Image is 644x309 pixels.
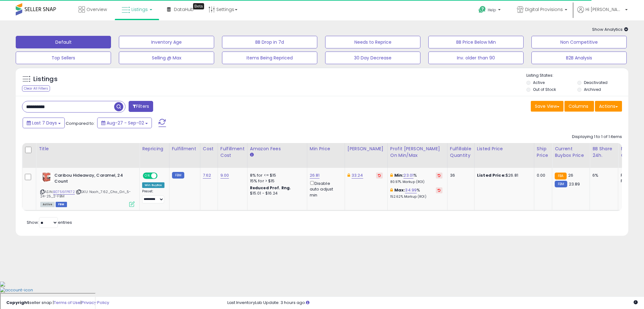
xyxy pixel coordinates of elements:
[584,80,608,85] label: Deactivated
[172,172,184,179] small: FBM
[394,187,405,193] b: Max:
[390,195,442,199] p: 152.62% Markup (ROI)
[23,118,65,128] button: Last 7 Days
[16,36,111,48] button: Default
[53,189,75,195] a: B0756FPR72
[555,173,566,179] small: FBA
[394,172,404,178] b: Min:
[537,146,549,159] div: Ship Price
[572,134,622,140] div: Displaying 1 to 1 of 1 items
[129,101,153,112] button: Filters
[40,173,53,182] img: 41GxgcyKDSL._SL40_.jpg
[474,1,507,20] a: Help
[39,146,137,152] div: Title
[142,146,167,152] div: Repricing
[450,173,469,178] div: 36
[488,7,496,13] span: Help
[193,3,204,9] div: Tooltip anchor
[310,172,320,179] a: 26.81
[250,185,291,190] b: Reduced Prof. Rng.
[16,52,111,64] button: Top Sellers
[203,172,211,179] a: 7.62
[621,146,644,159] div: Num of Comp.
[86,6,107,13] span: Overview
[40,202,55,207] span: All listings currently available for purchase on Amazon
[555,146,587,159] div: Current Buybox Price
[533,87,556,92] label: Out of Stock
[220,146,245,159] div: Fulfillment Cost
[22,86,50,91] div: Clear All Filters
[555,181,567,187] small: FBM
[222,52,317,64] button: Items Being Repriced
[569,181,580,187] span: 23.89
[325,36,420,48] button: Needs to Reprice
[525,6,563,13] span: Digital Provisions
[143,173,151,179] span: ON
[428,36,524,48] button: BB Price Below Min
[250,152,254,158] small: Amazon Fees.
[405,187,417,193] a: 34.99
[390,180,442,184] p: 80.97% Markup (ROI)
[533,80,545,85] label: Active
[142,182,164,188] div: Win BuyBox
[27,219,72,225] span: Show: entries
[250,173,302,178] div: 8% for <= $15
[119,36,214,48] button: Inventory Age
[531,101,563,112] button: Save View
[586,6,623,13] span: Hi [PERSON_NAME]
[526,73,628,79] p: Listing States:
[537,173,547,178] div: 0.00
[250,146,304,152] div: Amazon Fees
[56,202,67,207] span: FBM
[477,146,531,152] div: Listed Price
[310,146,342,152] div: Min Price
[592,26,628,32] span: Show Analytics
[40,173,135,206] div: ASIN:
[387,143,447,168] th: The percentage added to the cost of goods (COGS) that forms the calculator for Min & Max prices.
[250,178,302,184] div: 15% for > $15
[325,52,420,64] button: 30 Day Decrease
[347,146,385,152] div: [PERSON_NAME]
[450,146,472,159] div: Fulfillable Quantity
[250,191,302,196] div: $15.01 - $16.24
[390,173,442,184] div: %
[477,173,529,178] div: $26.81
[54,173,131,186] b: Caribou Hideaway, Caramel, 24 Count
[403,172,414,179] a: 23.01
[222,36,317,48] button: BB Drop in 7d
[107,120,144,126] span: Aug-27 - Sep-02
[592,146,615,159] div: BB Share 24h.
[33,75,58,84] h5: Listings
[595,101,622,112] button: Actions
[32,120,57,126] span: Last 7 Days
[390,146,445,159] div: Profit [PERSON_NAME] on Min/Max
[220,172,229,179] a: 9.00
[174,6,194,13] span: DataHub
[577,6,628,20] a: Hi [PERSON_NAME]
[66,120,95,126] span: Compared to:
[97,118,152,128] button: Aug-27 - Sep-02
[119,52,214,64] button: Selling @ Max
[142,189,164,203] div: Preset:
[621,178,641,184] div: FBM: 17
[584,87,601,92] label: Archived
[310,180,340,198] div: Disable auto adjust min
[478,6,486,14] i: Get Help
[172,146,197,152] div: Fulfillment
[568,172,573,178] span: 26
[428,52,524,64] button: Inv. older than 90
[569,103,588,109] span: Columns
[531,52,627,64] button: B2B Analysis
[531,36,627,48] button: Non Competitive
[131,6,148,13] span: Listings
[564,101,594,112] button: Columns
[592,173,613,178] div: 6%
[157,173,167,179] span: OFF
[203,146,215,152] div: Cost
[390,187,442,199] div: %
[40,189,131,199] span: | SKU: Noah_7.62_Cha_Gri_5-24-25_2-FBM
[352,172,363,179] a: 33.24
[621,173,641,178] div: FBA: 2
[477,172,506,178] b: Listed Price:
